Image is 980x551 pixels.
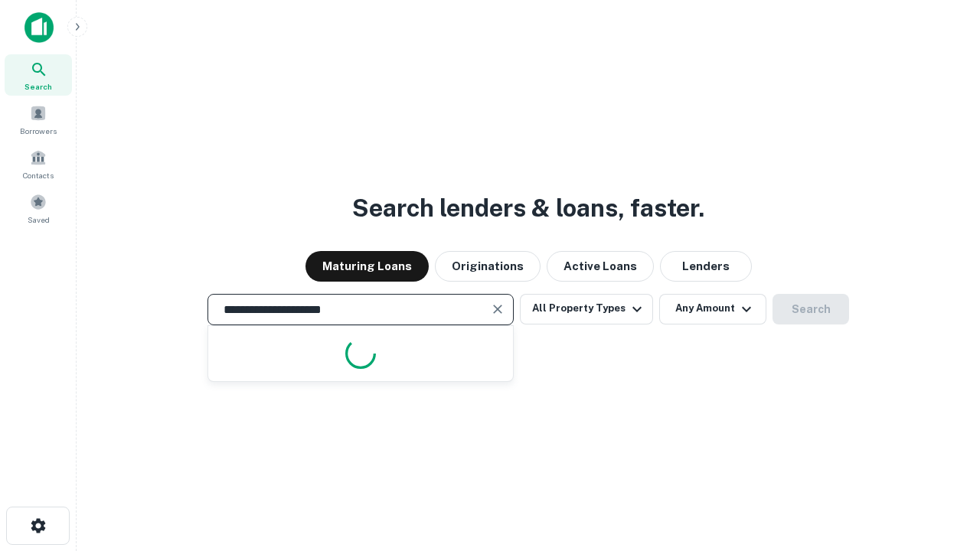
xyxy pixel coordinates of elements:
[24,80,52,93] span: Search
[28,214,50,226] span: Saved
[5,187,72,229] a: Saved
[435,251,541,282] button: Originations
[5,99,72,140] a: Borrowers
[487,298,508,320] button: Clear
[547,251,654,282] button: Active Loans
[5,143,72,184] a: Contacts
[660,251,752,282] button: Lenders
[5,54,72,96] a: Search
[659,294,766,324] button: Any Amount
[23,169,54,181] span: Contacts
[20,125,57,137] span: Borrowers
[305,251,429,282] button: Maturing Loans
[24,12,54,43] img: capitalize-icon.png
[903,429,980,502] iframe: Chat Widget
[520,294,653,324] button: All Property Types
[352,190,704,227] h3: Search lenders & loans, faster.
